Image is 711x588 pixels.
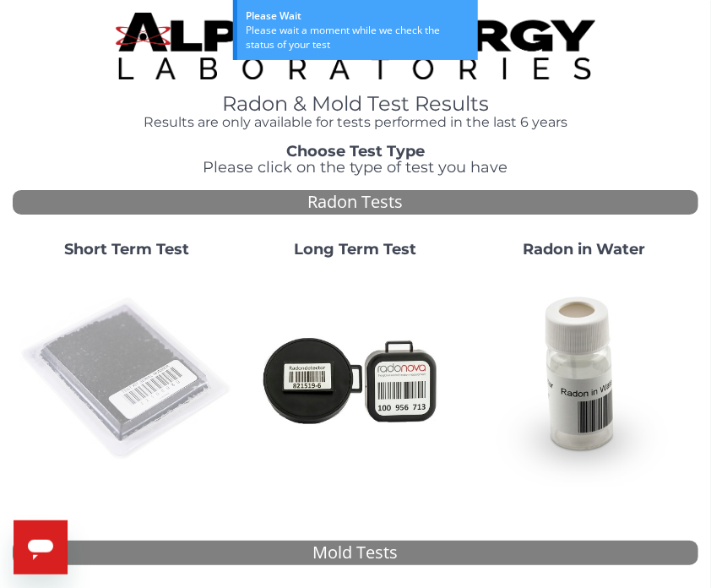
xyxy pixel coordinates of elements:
h4: Results are only available for tests performed in the last 6 years [116,115,595,130]
strong: Choose Test Type [286,142,425,161]
strong: Short Term Test [64,240,189,259]
div: Please wait a moment while we check the status of your test [246,23,469,52]
div: Mold Tests [13,541,698,565]
strong: Long Term Test [294,240,416,259]
h1: Radon & Mold Test Results [116,93,595,115]
strong: Radon in Water [523,240,645,259]
img: Radtrak2vsRadtrak3.jpg [248,272,464,487]
img: ShortTerm.jpg [19,272,235,487]
iframe: Button to launch messaging window [14,520,68,574]
img: TightCrop.jpg [116,13,595,79]
div: Please Wait [246,8,469,23]
div: Radon Tests [13,190,698,215]
span: Please click on the type of test you have [204,158,508,177]
img: RadoninWater.jpg [476,272,692,487]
